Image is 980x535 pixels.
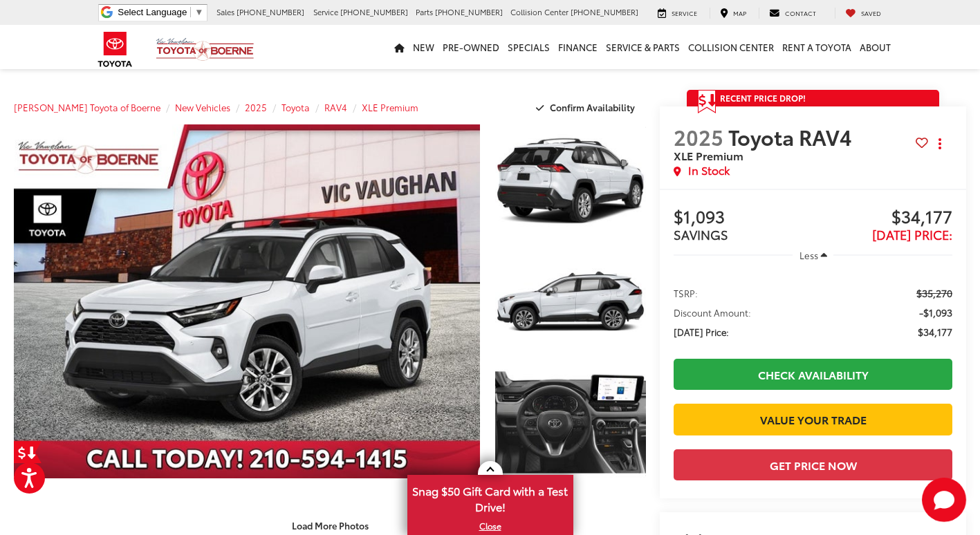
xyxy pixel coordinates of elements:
span: $35,270 [916,286,952,300]
a: About [856,25,895,69]
span: Collision Center [510,6,568,17]
a: My Saved Vehicles [835,8,891,19]
a: Specials [503,25,554,69]
button: Get Price Now [674,449,952,480]
svg: Start Chat [922,478,966,522]
button: Less [793,243,834,267]
span: In Stock [688,162,730,178]
a: [PERSON_NAME] Toyota of Boerne [14,101,160,113]
span: SAVINGS [674,225,728,243]
a: Value Your Trade [674,404,952,435]
span: Saved [861,8,881,17]
a: XLE Premium [362,101,418,113]
a: New [409,25,438,69]
a: Expand Photo 2 [495,245,646,357]
span: [PHONE_NUMBER] [237,6,304,17]
span: TSRP: [674,286,698,300]
span: Get Price Drop Alert [698,90,716,113]
a: Pre-Owned [438,25,503,69]
span: ​ [190,7,191,17]
a: Finance [554,25,602,69]
a: New Vehicles [175,101,230,113]
span: Confirm Availability [550,101,635,113]
span: XLE Premium [674,147,743,163]
span: ▼ [194,7,203,17]
span: $34,177 [918,325,952,339]
span: [PHONE_NUMBER] [435,6,503,17]
span: 2025 [674,122,723,151]
a: Expand Photo 0 [14,124,480,478]
span: Snag $50 Gift Card with a Test Drive! [409,476,572,518]
img: Vic Vaughan Toyota of Boerne [156,37,255,62]
a: Get Price Drop Alert Recent Price Drop! [687,90,939,106]
a: Get Price Drop Alert [14,441,41,463]
span: Recent Price Drop! [720,92,806,104]
a: Rent a Toyota [778,25,856,69]
a: Contact [759,8,826,19]
span: $1,093 [674,207,813,228]
span: Select Language [118,7,187,17]
span: [DATE] Price: [674,325,729,339]
button: Toggle Chat Window [922,478,966,522]
a: Home [390,25,409,69]
a: Toyota [281,101,310,113]
img: Toyota [89,27,141,72]
a: Select Language​ [118,7,203,17]
a: Check Availability [674,359,952,390]
a: Expand Photo 1 [495,124,646,237]
a: Service & Parts: Opens in a new tab [602,25,684,69]
span: $34,177 [813,207,952,228]
a: Map [710,8,757,19]
span: Less [799,249,818,261]
button: Confirm Availability [528,95,647,120]
span: [PHONE_NUMBER] [571,6,638,17]
img: 2025 Toyota RAV4 XLE Premium [494,364,647,480]
span: dropdown dots [939,138,941,149]
span: Map [733,8,746,17]
img: 2025 Toyota RAV4 XLE Premium [494,123,647,238]
img: 2025 Toyota RAV4 XLE Premium [9,123,485,480]
img: 2025 Toyota RAV4 XLE Premium [494,244,647,359]
span: [DATE] Price: [872,225,952,243]
a: Expand Photo 3 [495,366,646,478]
button: Actions [928,131,952,156]
span: [PHONE_NUMBER] [340,6,408,17]
a: Collision Center [684,25,778,69]
span: -$1,093 [919,306,952,319]
span: Discount Amount: [674,306,751,319]
span: Parts [416,6,433,17]
span: Contact [785,8,816,17]
a: 2025 [245,101,267,113]
span: Service [672,8,697,17]
a: Service [647,8,708,19]
span: Sales [216,6,234,17]
a: RAV4 [324,101,347,113]
span: Toyota RAV4 [728,122,857,151]
span: Service [313,6,338,17]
